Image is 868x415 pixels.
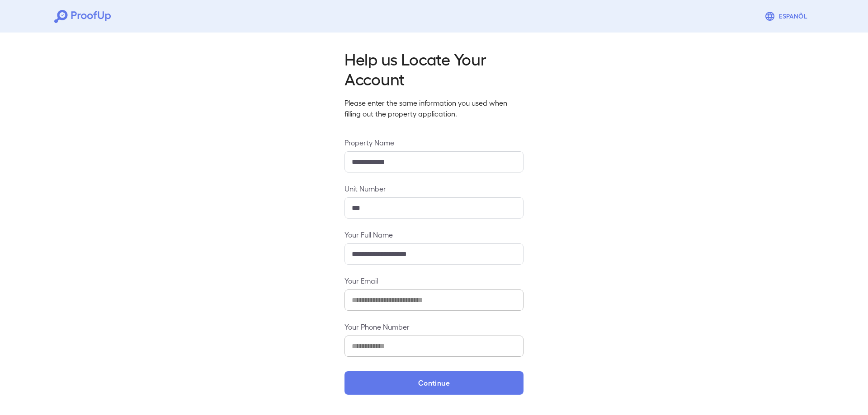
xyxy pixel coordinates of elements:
label: Your Full Name [344,229,524,240]
label: Unit Number [344,183,524,194]
h2: Help us Locate Your Account [344,49,524,89]
button: Espanõl [761,7,814,25]
button: Continue [344,371,524,395]
label: Your Email [344,275,524,286]
p: Please enter the same information you used when filling out the property application. [344,98,524,119]
label: Your Phone Number [344,322,524,332]
label: Property Name [344,137,524,148]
